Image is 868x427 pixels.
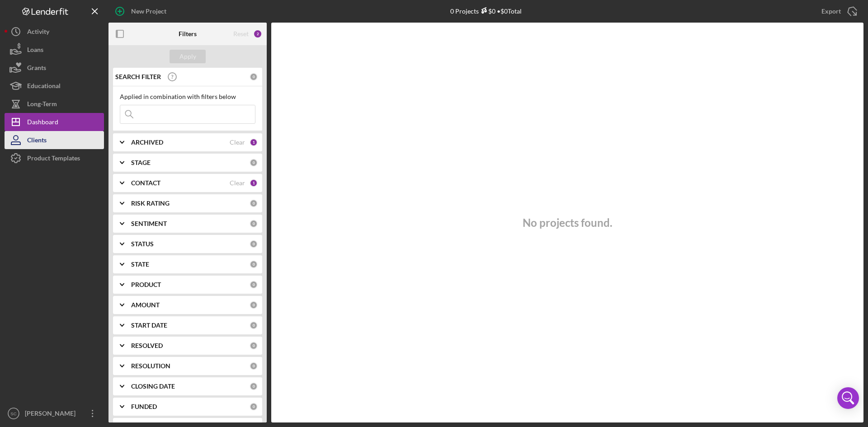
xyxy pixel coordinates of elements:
[179,30,197,38] b: Filters
[250,342,258,350] div: 0
[120,93,255,100] div: Applied in combination with filters below
[131,362,170,370] b: RESOLUTION
[250,159,258,167] div: 0
[250,260,258,268] div: 0
[5,41,104,59] button: Loans
[250,321,258,329] div: 0
[523,216,612,229] h3: No projects found.
[812,2,863,20] button: Export
[5,77,104,95] button: Educational
[5,404,104,422] button: SC[PERSON_NAME]
[250,382,258,390] div: 0
[250,220,258,228] div: 0
[230,179,245,187] div: Clear
[250,240,258,248] div: 0
[27,41,43,61] div: Loans
[230,139,245,146] div: Clear
[253,29,262,38] div: 2
[131,220,167,227] b: SENTIMENT
[250,281,258,289] div: 0
[131,281,161,288] b: PRODUCT
[250,403,258,411] div: 0
[131,240,154,248] b: STATUS
[250,362,258,370] div: 0
[131,2,166,20] div: New Project
[170,50,206,63] button: Apply
[233,30,249,38] div: Reset
[5,149,104,167] button: Product Templates
[131,200,170,207] b: RISK RATING
[23,404,81,425] div: [PERSON_NAME]
[179,50,196,63] div: Apply
[250,138,258,146] div: 1
[250,301,258,309] div: 0
[450,7,522,15] div: 0 Projects • $0 Total
[5,113,104,131] button: Dashboard
[27,95,57,115] div: Long-Term
[837,387,859,409] div: Open Intercom Messenger
[250,73,258,81] div: 0
[5,59,104,77] button: Grants
[131,139,163,146] b: ARCHIVED
[115,73,161,80] b: SEARCH FILTER
[131,342,163,349] b: RESOLVED
[5,131,104,149] button: Clients
[131,301,160,309] b: AMOUNT
[27,59,46,79] div: Grants
[131,159,151,166] b: STAGE
[27,113,58,133] div: Dashboard
[5,23,104,41] button: Activity
[479,7,495,15] div: $0
[821,2,841,20] div: Export
[131,403,157,410] b: FUNDED
[5,95,104,113] button: Long-Term
[108,2,175,20] button: New Project
[27,149,80,169] div: Product Templates
[27,77,61,97] div: Educational
[27,131,47,151] div: Clients
[27,23,49,43] div: Activity
[131,383,175,390] b: CLOSING DATE
[250,179,258,187] div: 1
[131,261,149,268] b: STATE
[10,411,16,416] text: SC
[131,179,160,187] b: CONTACT
[250,199,258,207] div: 0
[131,322,167,329] b: START DATE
